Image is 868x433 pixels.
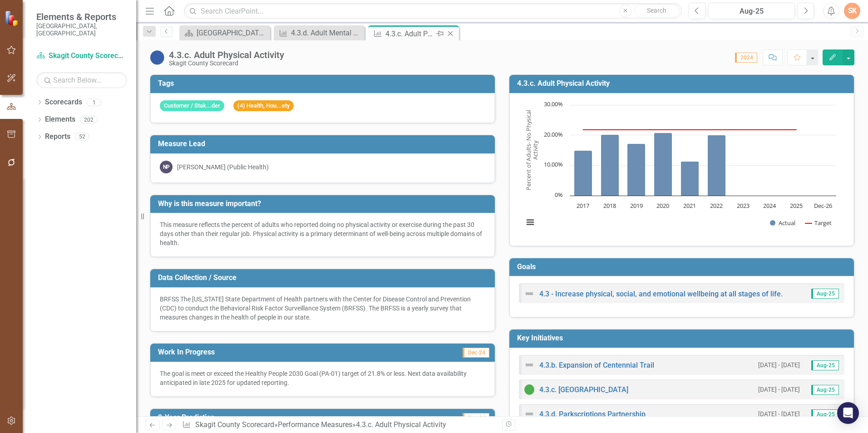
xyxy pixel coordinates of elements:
p: The goal is meet or exceed the Healthy People 2030 Goal (PA-01) target of 21.8% or less. Next dat... [160,369,485,387]
text: 0% [555,191,563,199]
span: Elements & Reports [36,11,127,22]
div: [GEOGRAPHIC_DATA] Page [197,27,268,39]
div: Aug-25 [711,6,792,17]
text: 2020 [656,202,669,210]
button: View chart menu, Chart [524,216,537,229]
img: No Information [150,50,164,65]
button: Show Actual [770,219,795,227]
span: Customer / Stak...der [160,100,224,112]
button: Show Target [805,219,832,227]
small: [DATE] - [DATE] [758,385,800,394]
text: 10.00% [544,160,563,168]
a: Reports [45,132,70,142]
text: 20.00% [544,130,563,138]
h3: Why is this measure important? [158,200,490,208]
span: Aug-25 [811,409,839,419]
span: (4) Health, Hou...ety [233,100,294,112]
path: 2021, 11.39. Actual. [681,161,699,196]
path: 2020, 20.71. Actual. [654,133,672,196]
img: Not Defined [524,359,535,370]
h3: 2-Year Prediction [158,413,381,422]
a: Skagit County Scorecard [36,51,127,61]
text: 2019 [630,202,643,210]
img: Not Defined [524,288,535,299]
span: Aug-25 [811,360,839,370]
div: » » [182,420,495,430]
span: 2024 [735,53,757,63]
h3: Measure Lead [158,140,490,148]
text: 2024 [763,202,776,210]
span: Dec-24 [463,348,489,358]
div: [PERSON_NAME] (Public Health) [177,162,269,172]
div: Chart. Highcharts interactive chart. [519,100,844,236]
input: Search Below... [36,72,127,88]
span: Aug-25 [811,385,839,395]
img: ClearPoint Strategy [5,10,20,26]
h3: Data Collection / Source [158,274,490,282]
a: 4.3.b. Expansion of Centennial Trail [539,361,654,369]
text: 2021 [683,202,696,210]
text: 2025 [790,202,803,210]
text: 30.00% [544,100,563,108]
img: On Target [524,384,535,395]
div: 4.3.d. Adult Mental Health [291,27,362,39]
img: Not Defined [524,408,535,419]
div: Open Intercom Messenger [837,402,859,424]
span: Search [647,7,666,14]
path: 2017, 14.88. Actual. [574,150,592,196]
small: [GEOGRAPHIC_DATA], [GEOGRAPHIC_DATA] [36,22,127,37]
text: 2018 [603,202,616,210]
div: 4.3.c. Adult Physical Activity [356,420,446,429]
h3: Work In Progress [158,348,381,356]
a: 4.3 - Increase physical, social, and emotional wellbeing at all stages of life. [539,290,783,298]
div: 202 [80,116,98,123]
a: Elements [45,114,75,125]
text: 2023 [737,202,750,210]
a: [GEOGRAPHIC_DATA] Page [182,27,268,39]
path: 2019, 17.14. Actual. [627,143,646,196]
div: 4.3.c. Adult Physical Activity [385,28,434,39]
a: 4.3.c. [GEOGRAPHIC_DATA] [539,385,628,394]
a: Performance Measures [278,420,352,429]
p: BRFSS The [US_STATE] State Department of Health partners with the Center for Disease Control and ... [160,295,485,322]
div: 1 [87,98,101,106]
div: 4.3.c. Adult Physical Activity [169,50,284,60]
a: 4.3.d. Adult Mental Health [276,27,362,39]
a: Skagit County Scorecard [195,420,274,429]
text: 2022 [710,202,723,210]
h3: Goals [517,263,849,271]
a: Scorecards [45,97,82,108]
h3: Tags [158,79,490,88]
button: SK [844,3,860,19]
path: 2018, 20.14. Actual. [601,134,619,196]
span: Dec-24 [463,413,489,423]
div: Skagit County Scorecard [169,60,284,67]
g: Target, series 2 of 2. Line with 10 data points. [582,128,798,131]
button: Search [634,5,680,17]
text: 2017 [577,202,589,210]
path: 2022, 20.01. Actual. [708,135,726,196]
small: [DATE] - [DATE] [758,410,800,418]
text: Dec-26 [814,202,832,210]
div: NP [160,161,173,173]
button: Aug-25 [708,3,795,19]
h3: Key Initiatives [517,334,849,342]
text: Percent of Adults- No Physical Activity [524,110,539,190]
a: 4.3.d. Parkscriptions Partnership [539,410,646,418]
div: 52 [75,133,89,141]
h3: 4.3.c. Adult Physical Activity [517,79,849,88]
small: [DATE] - [DATE] [758,361,800,369]
input: Search ClearPoint... [184,3,682,19]
svg: Interactive chart [519,100,841,236]
p: This measure reflects the percent of adults who reported doing no physical activity or exercise d... [160,220,485,247]
span: Aug-25 [811,289,839,299]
